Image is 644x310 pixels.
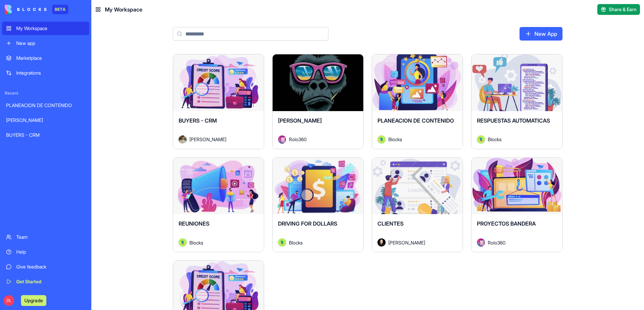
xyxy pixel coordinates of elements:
[189,136,226,143] span: [PERSON_NAME]
[488,136,502,143] span: Blocks
[388,136,402,143] span: Blocks
[21,297,46,304] a: Upgrade
[6,117,85,124] div: [PERSON_NAME]
[16,55,85,61] div: Marketplace
[272,157,364,253] a: DRIVING FOR DOLLARSAvatarBlocks
[609,6,637,13] span: Share & Earn
[2,22,89,35] a: My Workspace
[377,135,386,144] img: Avatar
[179,135,187,144] img: Avatar
[471,54,562,149] a: RESPUESTAS AUTOMATICASAvatarBlocks
[388,239,425,246] span: [PERSON_NAME]
[5,5,68,14] a: BETA
[477,238,485,247] img: Avatar
[377,220,404,227] span: CLIENTES
[6,102,85,109] div: PLANEACION DE CONTENIDO
[272,54,364,149] a: [PERSON_NAME]AvatarRolo360
[16,234,85,240] div: Team
[278,238,286,247] img: Avatar
[179,220,209,227] span: REUNIONES
[16,278,85,285] div: Get Started
[597,4,640,15] button: Share & Earn
[16,40,85,47] div: New app
[2,128,89,142] a: BUYERS - CRM
[173,54,264,149] a: BUYERS - CRMAvatar[PERSON_NAME]
[189,239,203,246] span: Blocks
[16,25,85,32] div: My Workspace
[2,245,89,259] a: Help
[16,70,85,76] div: Integrations
[3,295,14,306] span: DL
[289,239,303,246] span: Blocks
[289,136,307,143] span: Rolo360
[2,36,89,50] a: New app
[52,5,68,14] div: BETA
[377,238,386,247] img: Avatar
[2,66,89,80] a: Integrations
[372,54,463,149] a: PLANEACION DE CONTENIDOAvatarBlocks
[278,117,322,124] span: [PERSON_NAME]
[2,51,89,65] a: Marketplace
[488,239,506,246] span: Rolo360
[2,91,89,96] span: Recent
[477,135,485,144] img: Avatar
[21,295,46,306] button: Upgrade
[179,238,187,247] img: Avatar
[377,117,454,124] span: PLANEACION DE CONTENIDO
[2,275,89,288] a: Get Started
[372,157,463,253] a: CLIENTESAvatar[PERSON_NAME]
[2,99,89,112] a: PLANEACION DE CONTENIDO
[2,230,89,244] a: Team
[520,27,562,41] a: New App
[16,249,85,255] div: Help
[278,220,337,227] span: DRIVING FOR DOLLARS
[5,5,47,14] img: logo
[278,135,286,144] img: Avatar
[16,263,85,270] div: Give feedback
[6,132,85,138] div: BUYERS - CRM
[173,157,264,253] a: REUNIONESAvatarBlocks
[477,220,536,227] span: PROYECTOS BANDERA
[471,157,562,253] a: PROYECTOS BANDERAAvatarRolo360
[105,5,142,14] span: My Workspace
[477,117,550,124] span: RESPUESTAS AUTOMATICAS
[2,260,89,274] a: Give feedback
[2,113,89,127] a: [PERSON_NAME]
[179,117,217,124] span: BUYERS - CRM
